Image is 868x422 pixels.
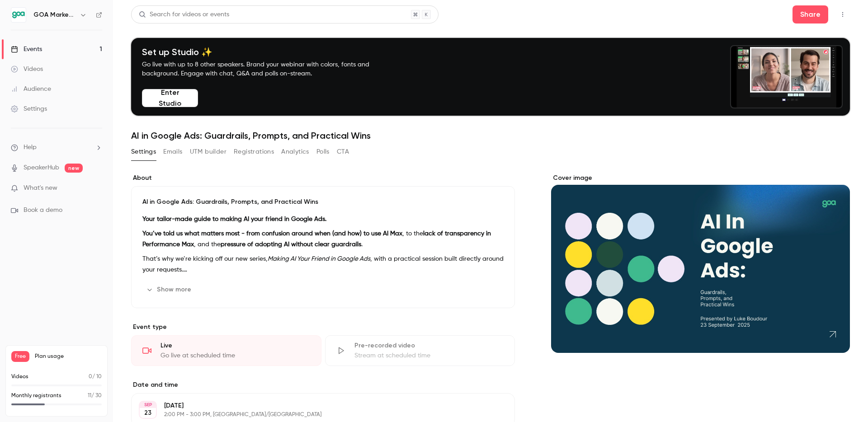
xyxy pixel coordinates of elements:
p: / 30 [88,392,102,400]
button: Show more [142,282,197,297]
p: Go live with up to 8 other speakers. Brand your webinar with colors, fonts and background. Engage... [142,60,391,78]
strong: Your tailor-made guide to making AI your friend in Google Ads. [142,216,326,222]
div: Settings [11,104,47,113]
img: GOA Marketing [11,8,26,22]
span: Book a demo [24,206,62,215]
label: Date and time [131,380,515,389]
span: new [65,164,83,173]
label: Cover image [551,173,850,183]
div: Pre-recorded videoStream at scheduled time [325,335,515,366]
button: CTA [337,145,349,159]
button: Polls [316,145,330,159]
span: Free [11,351,29,362]
span: Help [24,143,37,152]
span: 0 [89,374,92,380]
div: Go live at scheduled time [160,351,310,360]
iframe: Noticeable Trigger [91,184,102,192]
strong: pressure of adopting AI without clear guardrails [221,241,361,248]
button: Share [793,5,828,23]
span: 11 [88,393,91,399]
a: SpeakerHub [24,163,59,173]
em: Making AI Your Friend in Google Ads [268,256,370,262]
button: Analytics [281,145,309,159]
button: Emails [163,145,182,159]
li: help-dropdown-opener [11,143,102,152]
strong: You’ve told us what matters most - from confusion around when (and how) to use AI Max [142,230,402,237]
div: Stream at scheduled time [354,351,504,360]
p: Event type [131,323,515,332]
span: What's new [24,183,57,193]
button: Enter Studio [142,89,198,107]
div: Events [11,45,42,54]
p: [DATE] [164,401,467,410]
button: Settings [131,145,156,159]
h1: AI in Google Ads: Guardrails, Prompts, and Practical Wins [131,130,850,141]
div: Search for videos or events [139,10,229,19]
h6: GOA Marketing [33,10,76,19]
p: / 10 [89,373,102,381]
div: Pre-recorded video [354,341,504,350]
button: Registrations [234,145,274,159]
div: LiveGo live at scheduled time [131,335,321,366]
div: Audience [11,84,51,94]
p: Videos [11,373,28,381]
p: Monthly registrants [11,392,61,400]
label: About [131,173,515,183]
p: AI in Google Ads: Guardrails, Prompts, and Practical Wins [142,197,504,206]
div: SEP [140,402,156,408]
p: 23 [144,408,151,417]
p: 2:00 PM - 3:00 PM, [GEOGRAPHIC_DATA]/[GEOGRAPHIC_DATA] [164,411,467,418]
button: UTM builder [190,145,226,159]
p: That’s why we’re kicking off our new series, , with a practical session built directly around you... [142,253,504,275]
div: Videos [11,65,43,74]
h4: Set up Studio ✨ [142,47,391,57]
div: Live [160,341,310,350]
span: Plan usage [35,353,102,360]
p: , to the , and the . [142,228,504,250]
section: Cover image [551,173,850,353]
